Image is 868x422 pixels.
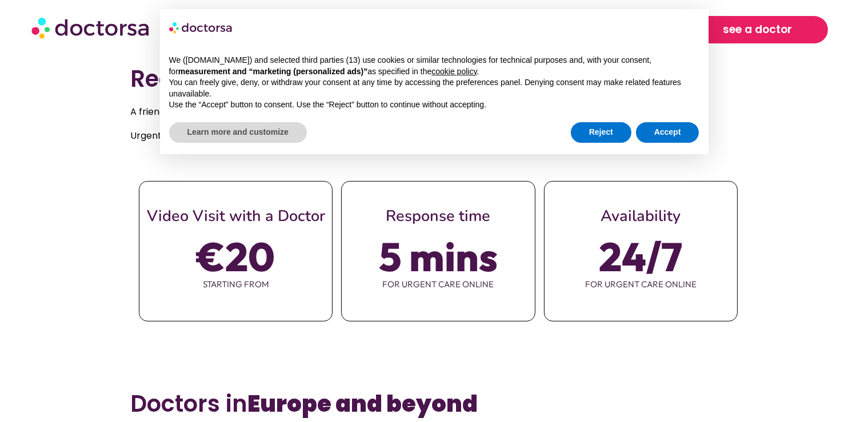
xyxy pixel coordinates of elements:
h2: Real doctors, [130,65,738,93]
span: 5 mins [379,240,498,272]
b: Europe and beyond [247,388,478,420]
button: Accept [636,122,699,143]
button: Learn more and customize [169,122,307,143]
span: 24/7 [599,240,682,272]
span: for urgent care online [545,272,737,296]
p: You can freely give, deny, or withdraw your consent at any time by accessing the preferences pane... [169,77,699,99]
button: Reject [571,122,631,143]
span: starting from [139,272,332,296]
a: cookie policy [431,67,477,76]
p: Urgent care, primary care, and virtual care visits on YOUR schedule. [130,128,738,144]
a: see a doctor [687,16,829,43]
p: Use the “Accept” button to consent. Use the “Reject” button to continue without accepting. [169,99,699,111]
span: Response time [386,206,490,227]
strong: measurement and “marketing (personalized ads)” [178,67,367,76]
span: €20 [197,240,275,272]
h3: Doctors in [130,390,738,417]
img: logo [169,18,233,37]
p: A friendlier healthcare experience. Stress-free, simple, with clear and affordable prices. [130,104,738,120]
span: Video Visit with a Doctor [147,206,325,227]
span: Availability [601,206,681,227]
span: see a doctor [723,21,792,39]
p: We ([DOMAIN_NAME]) and selected third parties (13) use cookies or similar technologies for techni... [169,55,699,77]
span: for urgent care online [342,272,534,296]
